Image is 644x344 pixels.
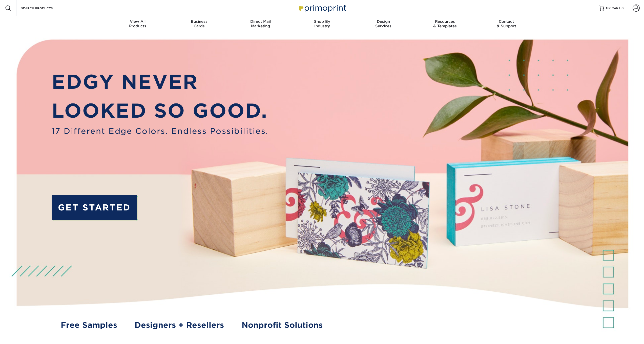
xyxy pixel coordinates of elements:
[353,19,414,28] div: Services
[20,5,70,11] input: SEARCH PRODUCTS.....
[242,319,323,331] a: Nonprofit Solutions
[52,195,137,220] a: GET STARTED
[168,16,230,32] a: BusinessCards
[621,6,624,10] span: 0
[52,125,268,137] span: 17 Different Edge Colors. Endless Possibilities.
[606,6,620,10] span: MY CART
[476,16,537,32] a: Contact& Support
[414,16,476,32] a: Resources& Templates
[168,19,230,28] div: Cards
[353,16,414,32] a: DesignServices
[61,319,117,331] a: Free Samples
[135,319,224,331] a: Designers + Resellers
[230,19,291,28] div: Marketing
[291,19,353,24] span: Shop By
[168,19,230,24] span: Business
[414,19,476,24] span: Resources
[476,19,537,28] div: & Support
[230,16,291,32] a: Direct MailMarketing
[414,19,476,28] div: & Templates
[52,96,268,125] p: LOOKED SO GOOD.
[476,19,537,24] span: Contact
[230,19,291,24] span: Direct Mail
[291,16,353,32] a: Shop ByIndustry
[107,19,169,28] div: Products
[297,3,347,13] img: Primoprint
[291,19,353,28] div: Industry
[353,19,414,24] span: Design
[107,19,169,24] span: View All
[52,68,268,97] p: EDGY NEVER
[107,16,169,32] a: View AllProducts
